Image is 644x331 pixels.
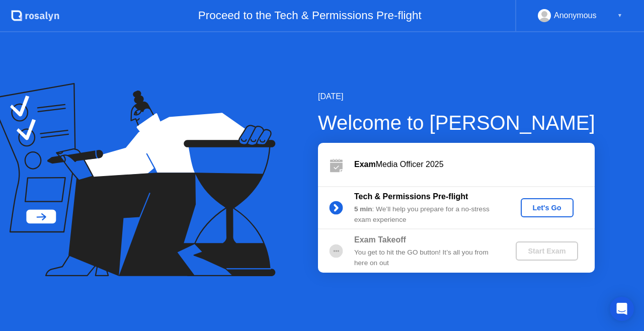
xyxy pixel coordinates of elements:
div: Media Officer 2025 [354,158,595,171]
b: Exam [354,160,376,169]
div: Anonymous [554,9,597,22]
div: Start Exam [520,247,574,255]
b: Tech & Permissions Pre-flight [354,192,468,201]
button: Start Exam [516,241,578,261]
div: Let's Go [525,204,570,212]
button: Let's Go [521,198,574,217]
b: Exam Takeoff [354,235,406,244]
div: Welcome to [PERSON_NAME] [318,108,595,138]
div: ▼ [617,9,622,22]
div: Open Intercom Messenger [610,297,634,321]
div: [DATE] [318,91,595,103]
div: You get to hit the GO button! It’s all you from here on out [354,247,499,268]
div: : We’ll help you prepare for a no-stress exam experience [354,204,499,225]
b: 5 min [354,205,372,213]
